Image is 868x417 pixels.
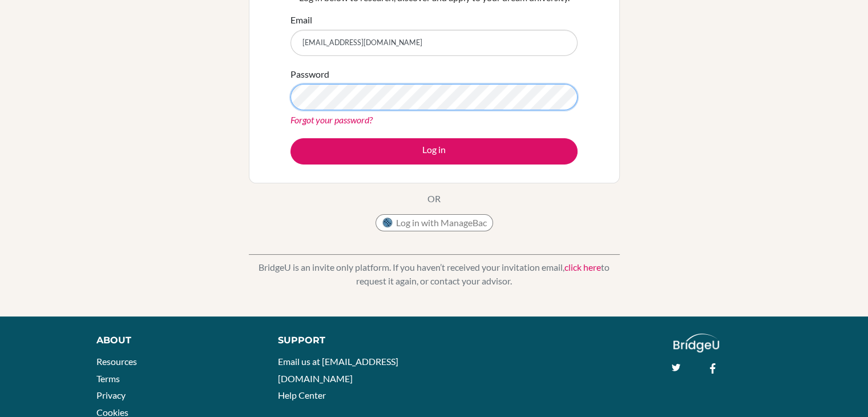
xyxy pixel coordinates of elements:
a: Email us at [EMAIL_ADDRESS][DOMAIN_NAME] [278,356,398,384]
button: Log in with ManageBac [376,214,493,231]
a: Terms [96,373,120,384]
a: Privacy [96,390,126,400]
div: About [96,334,252,347]
a: Resources [96,356,137,367]
label: Email [290,13,312,27]
p: OR [427,192,441,206]
a: Help Center [278,390,326,400]
div: Support [278,334,422,347]
p: BridgeU is an invite only platform. If you haven’t received your invitation email, to request it ... [249,260,620,288]
a: click here [564,262,601,272]
a: Forgot your password? [290,114,373,125]
img: logo_white@2x-f4f0deed5e89b7ecb1c2cc34c3e3d731f90f0f143d5ea2071677605dd97b5244.png [673,334,720,352]
label: Password [290,67,329,81]
button: Log in [290,138,578,165]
